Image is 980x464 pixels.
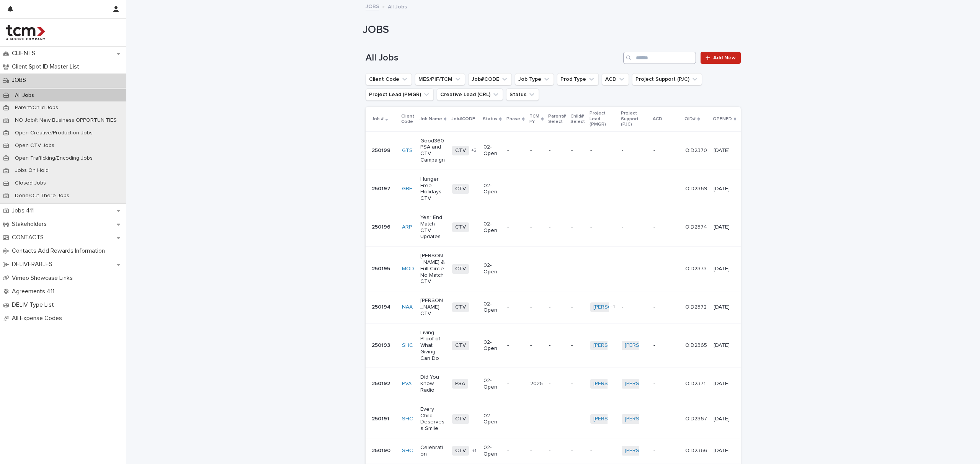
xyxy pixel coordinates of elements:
h1: JOBS [363,24,738,37]
p: Parent/Child Jobs [9,105,64,111]
p: 2025 [530,381,543,387]
button: Creative Lead (CRL) [437,88,503,101]
p: Vimeo Showcase Links [9,274,79,282]
span: CTV [452,446,469,456]
p: Status [483,115,497,123]
p: Open Creative/Production Jobs [9,130,99,136]
p: - [653,448,679,454]
p: [DATE] [714,266,735,272]
p: - [622,266,647,272]
p: [DATE] [714,448,735,454]
p: Closed Jobs [9,180,52,186]
tr: 250197GBF Hunger Free Holidays CTVCTV02-Open-------OID2369[DATE]- [366,170,776,208]
p: [DATE] [714,304,735,310]
p: Jobs 411 [9,207,40,214]
p: - [571,416,584,422]
p: [DATE] [714,147,735,154]
p: Open CTV Jobs [9,142,60,149]
a: GBF [402,186,412,192]
p: OID# [684,115,696,123]
p: All Jobs [388,2,407,10]
p: - [549,147,565,154]
a: [PERSON_NAME]-TCM [593,342,648,349]
p: 02-Open [483,262,501,275]
p: Phase [506,115,520,123]
p: Job # [372,115,384,123]
p: [DATE] [714,381,735,387]
p: CONTACTS [9,234,50,241]
p: 02-Open [483,221,501,234]
p: 02-Open [483,301,501,314]
p: Good360 PSA and CTV Campaign [420,138,446,163]
p: - [530,186,543,192]
p: - [571,304,584,310]
span: + 1 [472,449,476,453]
p: - [507,224,524,230]
p: Living Proof of What Giving Can Do [420,330,446,362]
p: Client Code [401,112,415,126]
span: CTV [452,302,469,312]
p: - [507,342,524,349]
span: CTV [452,341,469,350]
p: OID2371 [685,381,707,387]
p: 250193 [372,342,396,349]
a: [PERSON_NAME]-TCM [593,381,648,387]
p: Did You Know Radio [420,374,446,393]
p: - [549,416,565,422]
button: Prod Type [557,73,599,85]
p: - [571,266,584,272]
p: - [571,381,584,387]
p: 02-Open [483,183,501,196]
p: OPENED [713,115,732,123]
a: PVA [402,381,412,387]
p: - [590,448,616,454]
p: - [549,186,565,192]
p: - [653,224,679,230]
p: - [530,266,543,272]
a: JOBS [366,2,379,10]
p: ACD [653,115,662,123]
p: Project Support (PJC) [621,109,648,129]
p: 250197 [372,186,396,192]
p: [PERSON_NAME] & Full Circle No Match CTV [420,253,446,285]
p: Agreements 411 [9,288,60,295]
tr: 250195MOD [PERSON_NAME] & Full Circle No Match CTVCTV02-Open-------OID2373[DATE]- [366,247,776,291]
p: - [653,266,679,272]
p: 02-Open [483,377,501,390]
p: - [507,416,524,422]
p: 250196 [372,224,396,230]
p: - [507,186,524,192]
p: - [507,381,524,387]
p: - [653,381,679,387]
p: - [549,381,565,387]
p: - [549,224,565,230]
p: - [622,186,647,192]
p: 250192 [372,381,396,387]
p: Project Lead (PMGR) [590,109,617,129]
p: 02-Open [483,339,501,352]
tr: 250196ARP Year End Match CTV UpdatesCTV02-Open-------OID2374[DATE]- [366,208,776,246]
p: OID2366 [685,448,707,454]
p: JOBS [9,77,32,84]
p: NO Job#: New Business OPPORTUNITIES [9,117,123,124]
button: Job Type [515,73,554,85]
p: Every Child Deserves a Smile [420,406,446,432]
tr: 250192PVA Did You Know RadioPSA02-Open-2025--[PERSON_NAME]-TCM [PERSON_NAME]-TCM -OID2371[DATE]- [366,368,776,400]
p: - [571,342,584,349]
button: Project Lead (PMGR) [366,88,434,101]
p: OID2369 [685,186,707,192]
a: SHC [402,416,413,422]
div: Search [623,52,696,64]
a: ARP [402,224,412,230]
p: Year End Match CTV Updates [420,214,446,240]
p: - [549,342,565,349]
span: CTV [452,264,469,274]
p: Open Trafficking/Encoding Jobs [9,155,99,162]
p: OID2374 [685,224,707,230]
p: OID2365 [685,342,707,349]
a: [PERSON_NAME]-TCM [625,381,679,387]
p: Client Spot ID Master List [9,63,85,70]
button: ACD [602,73,629,85]
tr: 250198GTS Good360 PSA and CTV CampaignCTV+202-Open-------OID2370[DATE]- [366,131,776,170]
p: Hunger Free Holidays CTV [420,176,446,202]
